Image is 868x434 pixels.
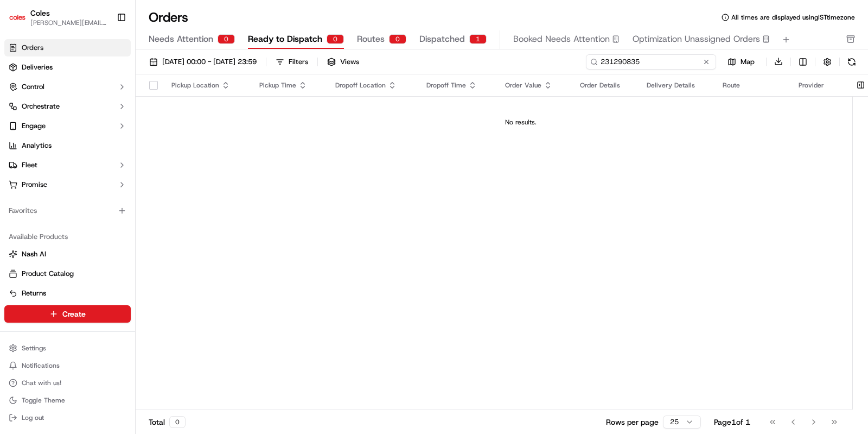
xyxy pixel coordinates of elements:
[4,4,112,30] button: ColesColes[PERSON_NAME][EMAIL_ADDRESS][DOMAIN_NAME]
[22,249,46,259] span: Nash AI
[419,33,465,46] span: Dispatched
[62,309,86,319] span: Create
[169,416,186,428] div: 0
[22,158,83,168] span: Knowledge Base
[22,288,46,298] span: Returns
[741,57,755,67] span: Map
[162,57,257,67] span: [DATE] 00:00 - [DATE] 23:59
[22,379,61,387] span: Chat with us!
[714,417,750,427] div: Page 1 of 1
[108,184,131,192] span: Pylon
[586,54,716,70] input: Type to search
[22,269,74,279] span: Product Catalog
[103,158,174,168] span: API Documentation
[4,202,131,219] div: Favorites
[4,137,131,154] a: Analytics
[28,70,195,81] input: Got a question? Start typing here...
[4,228,131,246] div: Available Products
[22,141,52,150] span: Analytics
[171,81,242,90] div: Pickup Location
[22,361,60,370] span: Notifications
[469,34,487,44] div: 1
[426,81,488,90] div: Dropoff Time
[9,9,26,26] img: Coles
[4,358,131,373] button: Notifications
[22,180,47,190] span: Promise
[505,81,563,90] div: Order Value
[11,104,30,123] img: 1736555255976-a54dd68f-1ca7-489b-9aae-adbdc363a1c4
[322,54,364,70] button: Views
[37,115,137,123] div: We're available if you need us!
[22,62,53,72] span: Deliveries
[248,33,322,46] span: Ready to Dispatch
[184,107,197,120] button: Start new chat
[357,33,385,46] span: Routes
[289,57,308,67] div: Filters
[92,159,100,167] div: 💻
[389,34,406,44] div: 0
[4,265,131,282] button: Product Catalog
[844,54,859,70] button: Refresh
[22,160,37,170] span: Fleet
[9,249,126,259] a: Nash AI
[22,82,44,92] span: Control
[22,396,65,405] span: Toggle Theme
[327,34,344,44] div: 0
[4,410,131,425] button: Log out
[4,305,131,323] button: Create
[4,393,131,408] button: Toggle Theme
[30,8,50,18] button: Coles
[11,11,33,33] img: Nash
[9,269,126,279] a: Product Catalog
[4,39,131,56] a: Orders
[4,117,131,135] button: Engage
[149,9,188,26] h1: Orders
[11,159,20,167] div: 📗
[647,81,705,90] div: Delivery Details
[723,81,781,90] div: Route
[799,81,857,90] div: Provider
[4,285,131,302] button: Returns
[340,57,359,67] span: Views
[271,54,313,70] button: Filters
[720,55,762,68] button: Map
[22,121,46,131] span: Engage
[580,81,629,90] div: Order Details
[606,417,659,427] p: Rows per page
[22,102,60,111] span: Orchestrate
[87,153,178,173] a: 💻API Documentation
[22,43,43,53] span: Orders
[218,34,235,44] div: 0
[149,33,213,46] span: Needs Attention
[731,13,855,22] span: All times are displayed using IST timezone
[9,288,126,298] a: Returns
[22,413,44,422] span: Log out
[30,18,108,27] button: [PERSON_NAME][EMAIL_ADDRESS][DOMAIN_NAME]
[4,156,131,174] button: Fleet
[76,184,131,192] a: Powered byPylon
[7,153,87,173] a: 📗Knowledge Base
[22,344,46,353] span: Settings
[37,104,178,115] div: Start new chat
[11,43,197,61] p: Welcome 👋
[4,246,131,263] button: Nash AI
[4,341,131,356] button: Settings
[4,78,131,96] button: Control
[4,59,131,76] a: Deliveries
[4,176,131,193] button: Promise
[633,33,760,46] span: Optimization Unassigned Orders
[335,81,409,90] div: Dropoff Location
[259,81,317,90] div: Pickup Time
[4,375,131,391] button: Chat with us!
[144,54,261,70] button: [DATE] 00:00 - [DATE] 23:59
[149,416,186,428] div: Total
[4,98,131,115] button: Orchestrate
[513,33,610,46] span: Booked Needs Attention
